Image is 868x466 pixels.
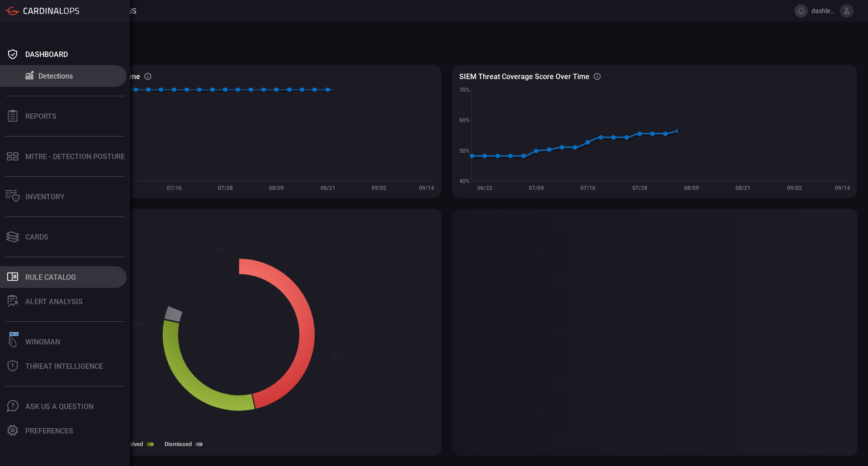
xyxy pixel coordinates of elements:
div: Dashboard [25,50,68,59]
text: 57% [332,352,346,360]
span: dashley.[PERSON_NAME] [811,7,836,14]
text: 07/28 [218,185,233,191]
text: 09/14 [419,185,434,191]
text: 70% [459,87,470,93]
div: Rule Catalog [25,273,76,282]
div: Preferences [25,427,73,435]
div: ALERT ANALYSIS [25,297,83,306]
text: 07/16 [167,185,182,191]
div: Ask Us A Question [25,402,94,411]
div: Detections [38,72,73,80]
text: 07/04 [529,185,544,191]
text: 07/28 [632,185,647,191]
div: Inventory [25,193,65,201]
div: Wingman [25,338,60,346]
text: 06/22 [477,185,492,191]
h3: SIEM Threat coverage score over time [459,72,590,81]
text: 08/09 [684,185,699,191]
text: 40% [459,178,470,184]
text: 07/04 [115,185,130,191]
text: 09/02 [787,185,802,191]
text: 07/16 [580,185,595,191]
text: 08/21 [321,185,335,191]
label: Dismissed [165,441,192,447]
div: MITRE - Detection Posture [25,152,125,161]
text: 09/14 [835,185,850,191]
div: Threat Intelligence [25,362,103,371]
text: 09/02 [372,185,387,191]
label: Resolved [119,441,143,447]
text: 50% [459,148,470,154]
div: Reports [25,112,57,121]
text: 08/09 [269,185,284,191]
text: 60% [459,117,470,123]
text: 39% [130,320,143,328]
text: 4% [216,245,226,254]
text: 08/21 [736,185,750,191]
div: Cards [25,233,48,241]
